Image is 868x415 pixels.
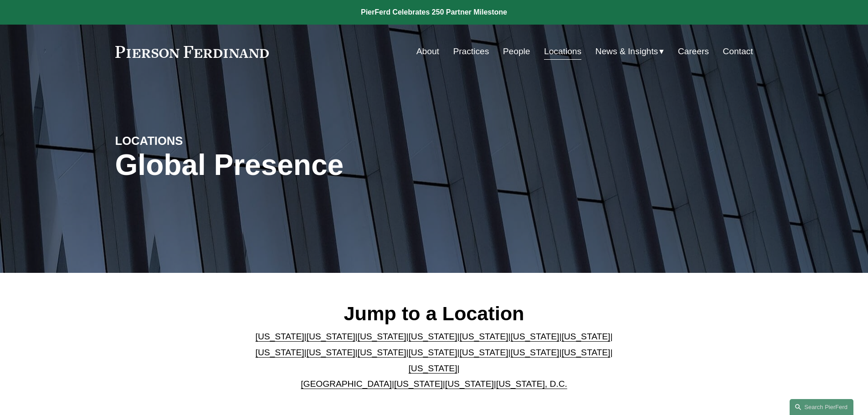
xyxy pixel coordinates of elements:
p: | | | | | | | | | | | | | | | | | | [248,329,620,392]
a: [US_STATE] [561,332,610,341]
a: [GEOGRAPHIC_DATA] [301,379,392,389]
a: [US_STATE] [256,348,304,357]
a: Search this site [790,399,853,415]
a: [US_STATE] [445,379,494,389]
a: [US_STATE] [409,348,457,357]
a: Careers [678,43,709,60]
a: About [416,43,439,60]
h2: Jump to a Location [248,302,620,325]
a: [US_STATE] [358,332,406,341]
a: [US_STATE] [510,332,559,341]
a: People [503,43,530,60]
a: [US_STATE], D.C. [496,379,567,389]
span: News & Insights [596,44,658,60]
a: [US_STATE] [358,348,406,357]
a: [US_STATE] [394,379,443,389]
a: [US_STATE] [459,332,508,341]
a: [US_STATE] [307,332,355,341]
h4: LOCATIONS [115,133,275,148]
a: [US_STATE] [510,348,559,357]
a: [US_STATE] [561,348,610,357]
a: [US_STATE] [409,364,457,373]
a: Contact [723,43,753,60]
a: Locations [544,43,581,60]
a: folder dropdown [596,43,664,60]
a: [US_STATE] [459,348,508,357]
a: [US_STATE] [409,332,457,341]
a: [US_STATE] [256,332,304,341]
h1: Global Presence [115,149,540,182]
a: Practices [453,43,489,60]
a: [US_STATE] [307,348,355,357]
